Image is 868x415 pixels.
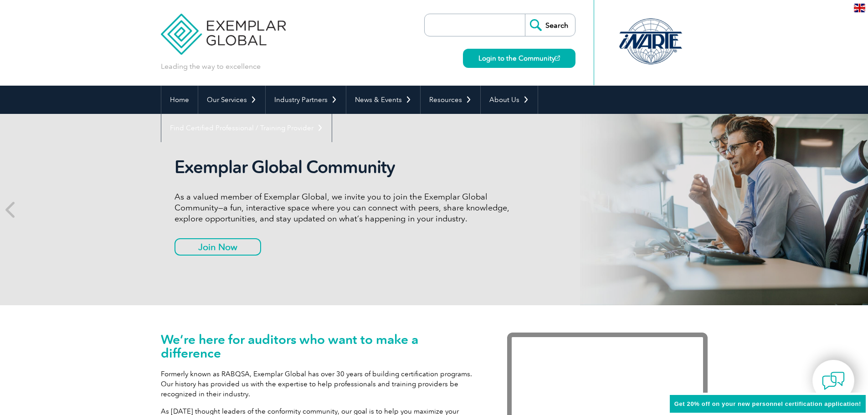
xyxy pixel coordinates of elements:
[161,61,261,72] p: Leading the way to excellence
[161,114,332,142] a: Find Certified Professional / Training Provider
[346,86,420,114] a: News & Events
[266,86,346,114] a: Industry Partners
[175,191,516,224] p: As a valued member of Exemplar Global, we invite you to join the Exemplar Global Community—a fun,...
[463,49,575,68] a: Login to the Community
[674,400,861,407] span: Get 20% off on your new personnel certification application!
[161,369,480,399] p: Formerly known as RABQSA, Exemplar Global has over 30 years of building certification programs. O...
[175,157,516,178] h2: Exemplar Global Community
[854,4,865,12] img: en
[161,333,480,360] h1: We’re here for auditors who want to make a difference
[161,86,198,114] a: Home
[525,14,575,36] input: Search
[198,86,265,114] a: Our Services
[175,238,261,256] a: Join Now
[481,86,538,114] a: About Us
[555,56,560,61] img: open_square.png
[421,86,480,114] a: Resources
[822,369,845,392] img: contact-chat.png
